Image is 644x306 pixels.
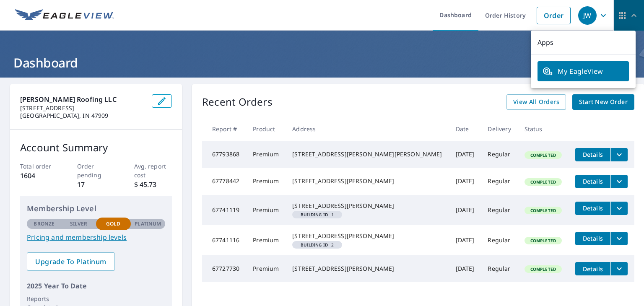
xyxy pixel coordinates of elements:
[27,232,165,242] a: Pricing and membership levels
[506,94,566,110] a: View All Orders
[525,207,561,213] span: Completed
[246,225,286,255] td: Premium
[481,195,517,225] td: Regular
[34,257,108,266] span: Upgrade To Platinum
[301,243,328,247] em: Building ID
[610,262,628,275] button: filesDropdownBtn-67727730
[525,238,561,244] span: Completed
[106,220,120,228] p: Gold
[525,179,561,185] span: Completed
[572,94,634,110] a: Start New Order
[292,177,442,185] div: [STREET_ADDRESS][PERSON_NAME]
[296,243,339,247] span: 2
[202,195,246,225] td: 67741119
[537,7,571,24] a: Order
[292,232,442,240] div: [STREET_ADDRESS][PERSON_NAME]
[610,148,628,161] button: filesDropdownBtn-67793868
[292,150,442,158] div: [STREET_ADDRESS][PERSON_NAME][PERSON_NAME]
[34,220,55,228] p: Bronze
[449,255,481,282] td: [DATE]
[575,262,610,275] button: detailsBtn-67727730
[575,148,610,161] button: detailsBtn-67793868
[481,255,517,282] td: Regular
[449,225,481,255] td: [DATE]
[27,252,115,271] a: Upgrade To Platinum
[20,94,145,104] p: [PERSON_NAME] Roofing LLC
[134,179,172,189] p: $ 45.73
[481,141,517,168] td: Regular
[10,54,634,71] h1: Dashboard
[610,232,628,245] button: filesDropdownBtn-67741116
[134,162,172,179] p: Avg. report cost
[449,141,481,168] td: [DATE]
[70,220,88,228] p: Silver
[513,97,559,107] span: View All Orders
[20,140,172,155] p: Account Summary
[77,162,115,179] p: Order pending
[292,265,442,273] div: [STREET_ADDRESS][PERSON_NAME]
[579,97,628,107] span: Start New Order
[580,204,605,212] span: Details
[292,202,442,210] div: [STREET_ADDRESS][PERSON_NAME]
[575,202,610,215] button: detailsBtn-67741119
[246,141,286,168] td: Premium
[580,265,605,273] span: Details
[610,202,628,215] button: filesDropdownBtn-67741119
[449,117,481,141] th: Date
[543,66,624,76] span: My EagleView
[610,175,628,188] button: filesDropdownBtn-67778442
[449,195,481,225] td: [DATE]
[481,117,517,141] th: Delivery
[15,9,114,22] img: EV Logo
[202,141,246,168] td: 67793868
[481,225,517,255] td: Regular
[525,266,561,272] span: Completed
[77,179,115,189] p: 17
[20,162,58,171] p: Total order
[580,177,605,185] span: Details
[20,112,145,119] p: [GEOGRAPHIC_DATA], IN 47909
[202,117,246,141] th: Report #
[580,234,605,242] span: Details
[246,255,286,282] td: Premium
[575,175,610,188] button: detailsBtn-67778442
[135,220,161,228] p: Platinum
[538,61,629,81] a: My EagleView
[202,225,246,255] td: 67741116
[27,203,165,214] p: Membership Level
[27,281,165,291] p: 2025 Year To Date
[449,168,481,195] td: [DATE]
[518,117,569,141] th: Status
[580,150,605,158] span: Details
[246,168,286,195] td: Premium
[246,117,286,141] th: Product
[301,213,328,217] em: Building ID
[578,6,597,25] div: JW
[531,31,636,54] p: Apps
[481,168,517,195] td: Regular
[296,213,339,217] span: 1
[202,94,273,110] p: Recent Orders
[286,117,449,141] th: Address
[20,171,58,181] p: 1604
[525,152,561,158] span: Completed
[20,104,145,112] p: [STREET_ADDRESS]
[202,168,246,195] td: 67778442
[246,195,286,225] td: Premium
[575,232,610,245] button: detailsBtn-67741116
[202,255,246,282] td: 67727730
